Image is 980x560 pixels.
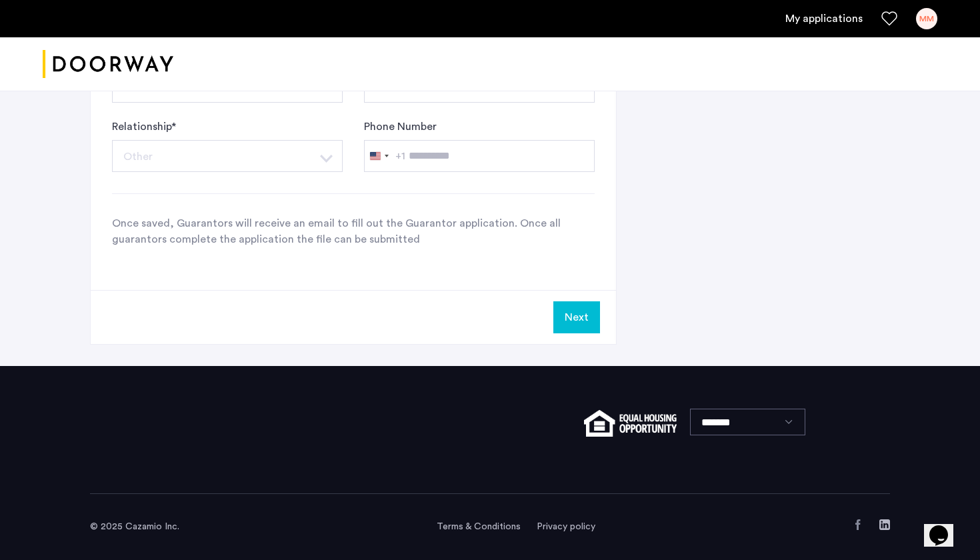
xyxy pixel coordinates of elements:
[853,519,863,530] a: Facebook
[881,11,897,27] a: Favorites
[537,520,595,533] a: Privacy policy
[90,522,179,531] span: © 2025 Cazamio Inc.
[365,141,405,171] button: Selected country
[924,507,967,547] iframe: chat widget
[43,39,173,89] img: logo
[584,410,677,437] img: equal-housing.png
[311,140,343,172] button: Select option
[690,409,805,435] select: Language select
[395,148,405,164] div: +1
[879,519,890,530] a: LinkedIn
[916,8,937,29] div: MM
[112,119,176,135] label: Relationship *
[785,11,863,27] a: My application
[437,520,521,533] a: Terms and conditions
[43,39,173,89] a: Cazamio logo
[112,140,311,172] button: Select option
[553,301,600,333] button: Next
[320,155,333,163] img: arrow
[364,119,437,135] label: Phone Number
[112,215,595,247] p: Once saved, Guarantors will receive an email to fill out the Guarantor application. Once all guar...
